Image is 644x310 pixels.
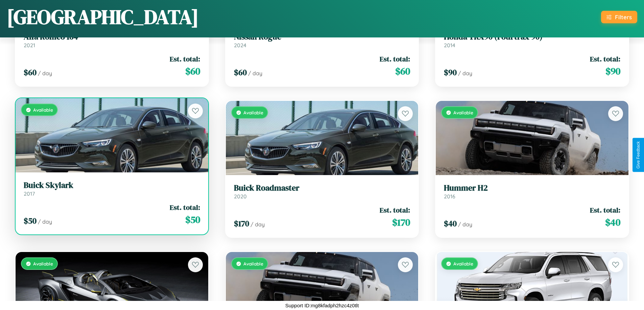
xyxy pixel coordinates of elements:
[234,42,246,49] span: 2024
[24,180,200,197] a: Buick Skylark2017
[458,70,472,77] span: / day
[444,42,455,49] span: 2014
[380,205,410,215] span: Est. total:
[444,218,457,229] span: $ 40
[33,107,53,113] span: Available
[453,261,473,266] span: Available
[251,221,265,228] span: / day
[24,42,35,49] span: 2021
[243,110,263,115] span: Available
[458,221,472,228] span: / day
[444,193,455,200] span: 2016
[38,218,52,225] span: / day
[234,183,410,193] h3: Buick Roadmaster
[444,32,620,42] h3: Honda TRX90 (Fourtrax 90)
[234,183,410,200] a: Buick Roadmaster2020
[444,67,457,78] span: $ 90
[38,70,52,77] span: / day
[185,213,200,226] span: $ 50
[444,32,620,49] a: Honda TRX90 (Fourtrax 90)2014
[234,193,247,200] span: 2020
[7,3,199,31] h1: [GEOGRAPHIC_DATA]
[590,205,620,215] span: Est. total:
[24,32,200,49] a: Alfa Romeo 1642021
[185,64,200,78] span: $ 60
[170,54,200,64] span: Est. total:
[24,67,37,78] span: $ 60
[248,70,262,77] span: / day
[590,54,620,64] span: Est. total:
[444,183,620,193] h3: Hummer H2
[444,183,620,200] a: Hummer H22016
[380,54,410,64] span: Est. total:
[24,190,35,197] span: 2017
[615,13,632,21] div: Filters
[170,202,200,212] span: Est. total:
[605,216,620,229] span: $ 40
[24,180,200,190] h3: Buick Skylark
[234,32,410,49] a: Nissan Rogue2024
[33,261,53,266] span: Available
[234,67,247,78] span: $ 60
[605,64,620,78] span: $ 90
[453,110,473,115] span: Available
[24,215,37,226] span: $ 50
[636,141,641,169] div: Give Feedback
[285,301,359,310] p: Support ID: mg8kfadph2hzc4z0tlt
[601,11,637,23] button: Filters
[234,218,249,229] span: $ 170
[392,216,410,229] span: $ 170
[395,64,410,78] span: $ 60
[243,261,263,266] span: Available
